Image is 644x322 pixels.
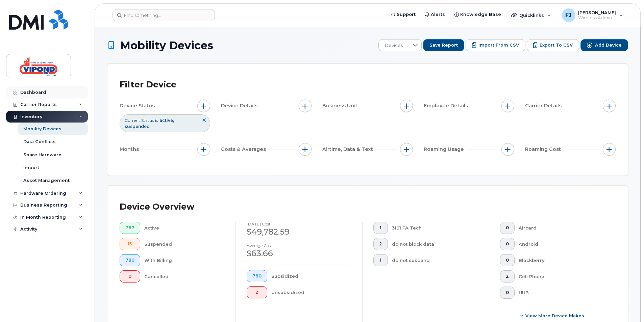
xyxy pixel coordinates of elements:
[120,270,140,283] button: 0
[525,313,584,319] span: View More Device Makes
[500,254,515,266] button: 0
[271,286,352,298] div: Unsubsidized
[221,102,259,109] span: Device Details
[120,102,157,109] span: Device Status
[120,222,140,234] button: 767
[506,274,509,279] span: 2
[506,290,509,295] span: 0
[144,270,225,283] div: Cancelled
[379,225,382,231] span: 1
[247,226,351,238] div: $49,782.59
[519,254,605,266] div: Blackberry
[595,42,622,48] span: Add Device
[466,39,525,51] button: Import from CSV
[125,117,154,123] span: Current Status
[519,238,605,250] div: Android
[120,238,140,250] button: 15
[506,225,509,231] span: 0
[322,102,360,109] span: Business Unit
[247,286,267,298] button: 2
[478,42,519,48] span: Import from CSV
[125,274,134,279] span: 0
[144,254,225,266] div: With Billing
[500,222,515,234] button: 0
[525,146,563,153] span: Roaming Cost
[120,198,194,216] div: Device Overview
[125,225,134,231] span: 767
[519,270,605,283] div: Cell Phone
[500,270,515,283] button: 2
[392,238,478,250] div: do not block data
[424,146,466,153] span: Roaming Usage
[159,118,174,123] span: active
[144,222,225,234] div: Active
[540,42,573,48] span: Export to CSV
[271,270,352,282] div: Subsidized
[500,310,605,322] button: View More Device Makes
[379,39,409,52] span: Devices
[500,238,515,250] button: 0
[373,222,388,234] button: 1
[125,124,150,129] span: suspended
[423,39,464,51] button: Save Report
[120,146,141,153] span: Months
[373,254,388,266] button: 1
[506,258,509,263] span: 0
[247,248,351,259] div: $63.66
[125,241,134,247] span: 15
[322,146,375,153] span: Airtime, Data & Text
[527,39,579,51] button: Export to CSV
[519,222,605,234] div: Aircard
[120,254,140,266] button: 780
[506,241,509,247] span: 0
[247,243,351,248] h4: Average cost
[221,146,268,153] span: Costs & Averages
[252,273,262,279] span: 780
[429,42,458,48] span: Save Report
[392,222,478,234] div: 3101 FA Tech
[247,222,351,226] h4: [DATE] cost
[120,76,176,93] div: Filter Device
[580,39,628,51] button: Add Device
[144,238,225,250] div: Suspended
[392,254,478,266] div: do not suspend
[379,241,382,247] span: 2
[155,117,158,123] span: is
[424,102,470,109] span: Employee Details
[525,102,564,109] span: Carrier Details
[519,287,605,299] div: HUB
[379,258,382,263] span: 1
[373,238,388,250] button: 2
[125,258,134,263] span: 780
[247,270,267,282] button: 780
[120,39,213,51] span: Mobility Devices
[500,287,515,299] button: 0
[252,290,262,295] span: 2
